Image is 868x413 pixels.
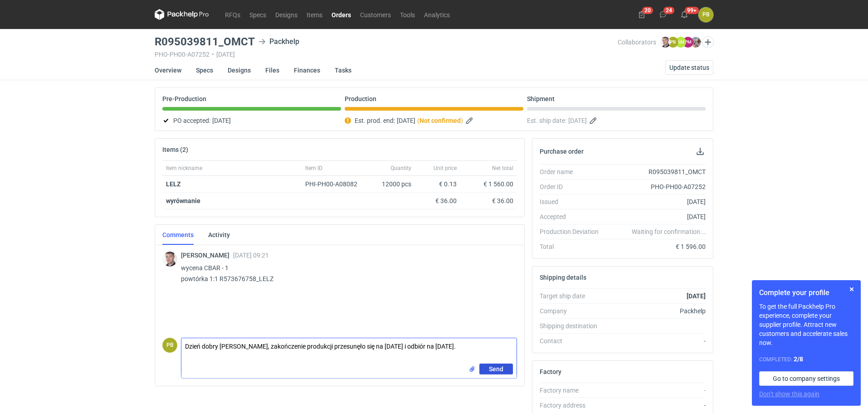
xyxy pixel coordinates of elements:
span: Quantity [390,165,411,172]
span: Item ID [305,165,322,172]
button: 24 [656,7,670,22]
button: Update status [665,60,713,75]
div: Packhelp [258,36,299,47]
svg: Packhelp Pro [155,9,209,20]
button: Skip for now [846,284,857,295]
div: PHI-PH00-A08082 [305,180,366,189]
button: 99+ [677,7,692,22]
a: Finances [294,60,320,80]
em: ( [417,117,419,124]
span: [PERSON_NAME] [181,252,233,259]
a: LELZ [166,180,181,188]
div: Completed: [759,355,853,364]
img: Michał Palasek [690,37,701,48]
div: [DATE] [606,212,706,221]
figcaption: AM [675,37,686,48]
h3: R095039811_OMCT [155,36,255,47]
span: Item nickname [166,165,202,172]
span: Send [489,366,503,372]
button: Edit estimated shipping date [589,115,600,126]
a: Tasks [335,60,351,80]
strong: 2 / 8 [794,355,803,363]
div: - [606,401,706,410]
div: Issued [540,197,606,206]
h2: Factory [540,368,561,375]
div: Contact [540,336,606,345]
a: Designs [271,9,302,20]
a: Customers [356,9,395,20]
strong: Not confirmed [419,117,461,124]
span: [DATE] [568,115,587,126]
div: € 1 560.00 [464,180,513,189]
button: Don’t show this again [759,389,819,398]
div: Order name [540,167,606,176]
textarea: Dzień dobry [PERSON_NAME], zakończenie produkcji przesunęło się na [DATE] i odbiór na [DATE]. [181,338,517,364]
button: Edit collaborators [702,36,714,48]
div: Est. prod. end: [345,115,523,126]
div: Shipping destination [540,321,606,330]
button: Edit estimated production end date [465,115,476,126]
div: Order ID [540,182,606,191]
p: Production [345,95,376,102]
h2: Items (2) [162,146,188,153]
span: [DATE] 09:21 [233,252,269,259]
div: PHO-PH00-A07252 [606,182,706,191]
figcaption: PB [162,338,177,353]
a: RFQs [220,9,245,20]
img: Maciej Sikora [660,37,671,48]
div: Company [540,306,606,316]
div: PO accepted: [162,115,341,126]
figcaption: PB [668,37,678,48]
a: Activity [208,225,230,245]
div: - [606,336,706,345]
div: [DATE] [606,197,706,206]
div: PHO-PH00-A07252 [DATE] [155,51,618,58]
div: € 36.00 [464,196,513,205]
span: Unit price [434,165,457,172]
figcaption: PM [683,37,693,48]
div: Target ship date [540,292,606,301]
img: Maciej Sikora [162,252,177,267]
div: Piotr Bożek [698,7,713,22]
a: Specs [245,9,271,20]
div: - [606,386,706,395]
h2: Shipping details [540,274,586,281]
span: • [212,51,214,58]
div: Packhelp [606,306,706,316]
a: Overview [155,60,181,80]
a: Comments [162,225,194,245]
a: Analytics [419,9,454,20]
a: Go to company settings [759,371,853,386]
button: 20 [634,7,649,22]
p: Shipment [527,95,555,102]
a: Tools [395,9,419,20]
button: Download PO [695,146,706,157]
p: Pre-Production [162,95,206,102]
span: Net total [492,165,513,172]
button: PB [698,7,713,22]
div: € 36.00 [419,196,457,205]
a: Designs [228,60,251,80]
a: Orders [327,9,356,20]
span: Collaborators [618,39,656,46]
strong: wyrównanie [166,197,200,204]
h1: Complete your profile [759,287,853,298]
div: € 0.13 [419,180,457,189]
div: R095039811_OMCT [606,167,706,176]
span: Update status [669,64,709,71]
em: Waiting for confirmation... [632,227,706,236]
div: Factory name [540,386,606,395]
div: Est. ship date: [527,115,706,126]
p: To get the full Packhelp Pro experience, complete your supplier profile. Attract new customers an... [759,302,853,347]
em: ) [461,117,463,124]
a: Files [265,60,279,80]
a: Items [302,9,327,20]
span: [DATE] [212,115,231,126]
div: € 1 596.00 [606,242,706,251]
div: Factory address [540,401,606,410]
span: [DATE] [397,115,415,126]
strong: [DATE] [687,292,706,300]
